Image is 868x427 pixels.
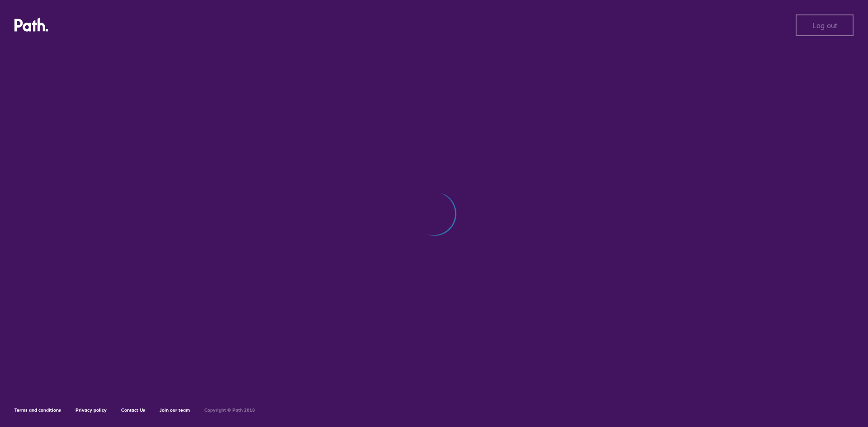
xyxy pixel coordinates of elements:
[796,14,854,36] button: Log out
[121,407,145,413] a: Contact Us
[160,407,190,413] a: Join our team
[204,408,255,413] h6: Copyright © Path 2018
[812,21,837,29] span: Log out
[75,407,107,413] a: Privacy policy
[14,407,61,413] a: Terms and conditions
